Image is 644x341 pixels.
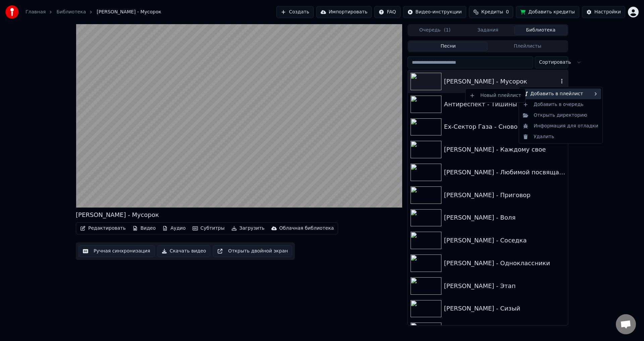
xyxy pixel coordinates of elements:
[520,110,601,121] div: Открыть директорию
[444,304,565,313] div: [PERSON_NAME] - Сизый
[481,9,503,15] span: Кредиты
[374,6,400,18] button: FAQ
[25,9,161,15] nav: breadcrumb
[78,245,155,257] button: Ручная синхронизация
[444,190,565,200] div: [PERSON_NAME] - Приговор
[5,5,19,19] img: youka
[157,245,211,257] button: Скачать видео
[279,225,334,232] div: Облачная библиотека
[76,210,159,220] div: [PERSON_NAME] - Мусорок
[444,145,565,154] div: [PERSON_NAME] - Каждому свое
[276,6,313,18] button: Создать
[229,224,267,233] button: Загрузить
[594,9,621,15] div: Настройки
[97,9,161,15] span: [PERSON_NAME] - Мусорок
[213,245,292,257] button: Открыть двойной экран
[409,42,488,51] button: Песни
[403,6,466,18] button: Видео-инструкции
[160,224,188,233] button: Аудио
[56,9,86,15] a: Библиотека
[582,6,625,18] button: Настройки
[130,224,159,233] button: Видео
[488,42,567,51] button: Плейлисты
[444,259,565,268] div: [PERSON_NAME] - Одноклассники
[444,236,565,245] div: [PERSON_NAME] - Соседка
[444,100,565,109] div: Антиреспект - Тишины Хочу
[520,89,601,99] div: Добавить в плейлист
[469,6,513,18] button: Кредиты0
[444,77,558,86] div: [PERSON_NAME] - Мусорок
[77,224,128,233] button: Редактировать
[467,90,524,101] div: Новый плейлист
[520,131,601,142] div: Удалить
[520,99,601,110] div: Добавить в очередь
[516,6,579,18] button: Добавить кредиты
[539,59,571,66] span: Сортировать
[444,281,565,291] div: [PERSON_NAME] - Этап
[25,9,46,15] a: Главная
[462,25,515,35] button: Задания
[514,25,567,35] button: Библиотека
[444,213,565,222] div: [PERSON_NAME] - Воля
[506,9,509,15] span: 0
[444,27,450,34] span: ( 1 )
[444,122,565,131] div: Ex-Сектор Газа - Сново водку на могилках пьют кенты скачать
[520,121,601,131] div: Информация для отладки
[409,25,462,35] button: Очередь
[616,314,636,334] div: Открытый чат
[444,168,565,177] div: [PERSON_NAME] - Любимой посвящается
[190,224,227,233] button: Субтитры
[316,6,372,18] button: Импортировать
